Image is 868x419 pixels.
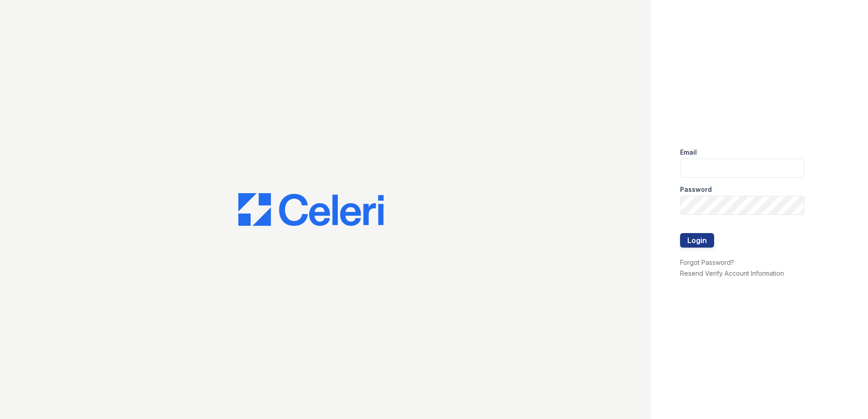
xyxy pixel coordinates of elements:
[680,185,712,194] label: Password
[680,148,697,157] label: Email
[238,193,384,226] img: CE_Logo_Blue-a8612792a0a2168367f1c8372b55b34899dd931a85d93a1a3d3e32e68fde9ad4.png
[680,233,714,248] button: Login
[680,258,734,266] a: Forgot Password?
[680,269,784,277] a: Resend Verify Account Information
